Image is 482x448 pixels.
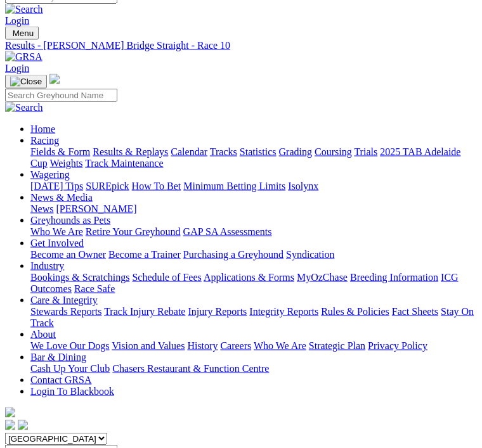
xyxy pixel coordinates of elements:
a: Privacy Policy [368,340,427,351]
a: Applications & Forms [204,272,294,283]
a: Become an Owner [30,249,106,260]
img: Close [10,77,42,87]
a: SUREpick [86,181,129,191]
a: Rules & Policies [321,306,389,317]
a: Minimum Betting Limits [183,181,285,191]
button: Toggle navigation [5,27,39,40]
a: Racing [30,135,59,146]
a: Bookings & Scratchings [30,272,129,283]
a: Isolynx [288,181,318,191]
a: Race Safe [74,283,115,294]
a: Careers [220,340,251,351]
a: We Love Our Dogs [30,340,109,351]
a: Stewards Reports [30,306,101,317]
a: Become a Trainer [108,249,181,260]
a: Greyhounds as Pets [30,215,110,226]
img: GRSA [5,51,42,63]
a: Contact GRSA [30,374,91,385]
div: Bar & Dining [30,363,477,374]
a: Home [30,124,55,134]
div: Racing [30,146,477,169]
a: Schedule of Fees [132,272,201,283]
a: How To Bet [132,181,181,191]
div: Get Involved [30,249,477,260]
a: [PERSON_NAME] [56,203,136,214]
a: GAP SA Assessments [183,226,272,237]
img: twitter.svg [18,420,28,430]
div: Greyhounds as Pets [30,226,477,238]
a: Trials [354,146,377,157]
a: Calendar [171,146,207,157]
a: Statistics [240,146,277,157]
img: facebook.svg [5,420,15,430]
a: Fields & Form [30,146,90,157]
a: Industry [30,260,64,271]
div: Care & Integrity [30,306,477,329]
img: Search [5,4,43,15]
a: MyOzChase [297,272,348,283]
a: Login [5,63,29,74]
input: Search [5,89,117,102]
a: 2025 TAB Adelaide Cup [30,146,460,169]
a: Who We Are [30,226,83,237]
a: Stay On Track [30,306,474,328]
a: Grading [279,146,312,157]
button: Toggle navigation [5,75,47,89]
img: Search [5,102,43,113]
a: Who We Are [254,340,306,351]
div: Industry [30,272,477,295]
a: Track Maintenance [85,158,163,169]
a: Integrity Reports [249,306,318,317]
div: About [30,340,477,352]
a: Bar & Dining [30,352,86,362]
a: Tracks [210,146,237,157]
a: Breeding Information [350,272,438,283]
a: Cash Up Your Club [30,363,110,374]
img: logo-grsa-white.png [49,74,60,84]
a: Syndication [286,249,334,260]
a: Track Injury Rebate [104,306,185,317]
a: Strategic Plan [309,340,365,351]
a: Purchasing a Greyhound [183,249,283,260]
a: [DATE] Tips [30,181,83,191]
a: Results & Replays [93,146,168,157]
a: Retire Your Greyhound [86,226,181,237]
a: Wagering [30,169,70,180]
a: Coursing [315,146,352,157]
div: News & Media [30,203,477,215]
div: Wagering [30,181,477,192]
a: Login To Blackbook [30,386,114,397]
a: About [30,329,56,340]
a: Care & Integrity [30,295,98,305]
a: News [30,203,53,214]
img: logo-grsa-white.png [5,407,15,418]
a: History [187,340,218,351]
a: Results - [PERSON_NAME] Bridge Straight - Race 10 [5,40,477,51]
a: ICG Outcomes [30,272,459,294]
a: Chasers Restaurant & Function Centre [112,363,269,374]
a: Fact Sheets [392,306,438,317]
span: Menu [13,29,34,38]
a: Injury Reports [188,306,247,317]
a: News & Media [30,192,93,203]
a: Login [5,15,29,26]
a: Vision and Values [112,340,185,351]
a: Get Involved [30,238,84,248]
a: Weights [49,158,82,169]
